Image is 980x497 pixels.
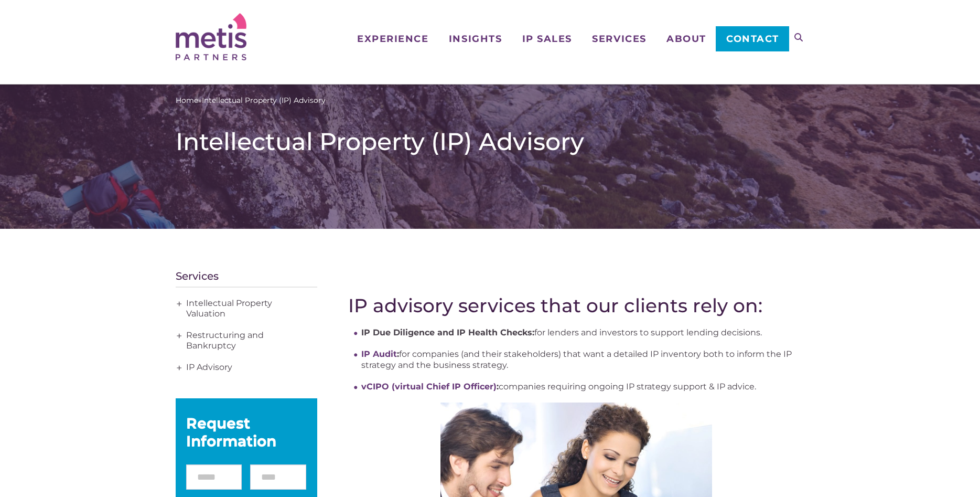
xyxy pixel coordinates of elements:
strong: : [361,382,499,392]
li: for lenders and investors to support lending decisions. [361,327,804,338]
span: Contact [726,34,779,44]
span: Intellectual Property (IP) Advisory [202,95,326,106]
h2: IP advisory services that our clients rely on: [348,294,804,316]
span: + [174,357,185,378]
a: IP Audit [361,349,397,359]
span: + [174,325,185,346]
a: IP Advisory [176,357,317,378]
li: companies requiring ongoing IP strategy support & IP advice. [361,381,804,392]
span: About [666,34,706,44]
span: IP Sales [522,34,572,44]
span: » [176,95,326,106]
h4: Services [176,271,317,288]
span: Insights [449,34,502,44]
strong: IP Due Diligence and IP Health Checks: [361,327,534,337]
h1: Intellectual Property (IP) Advisory [176,127,805,156]
span: Experience [357,34,428,44]
a: vCIPO (virtual Chief IP Officer) [361,382,497,392]
span: + [174,293,185,314]
div: Request Information [186,414,307,450]
a: Home [176,95,198,106]
img: Metis Partners [176,13,246,60]
strong: : [361,349,399,359]
a: Restructuring and Bankruptcy [176,325,317,357]
a: Intellectual Property Valuation [176,293,317,325]
li: for companies (and their stakeholders) that want a detailed IP inventory both to inform the IP st... [361,348,804,371]
a: Contact [716,26,789,51]
span: Services [592,34,646,44]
